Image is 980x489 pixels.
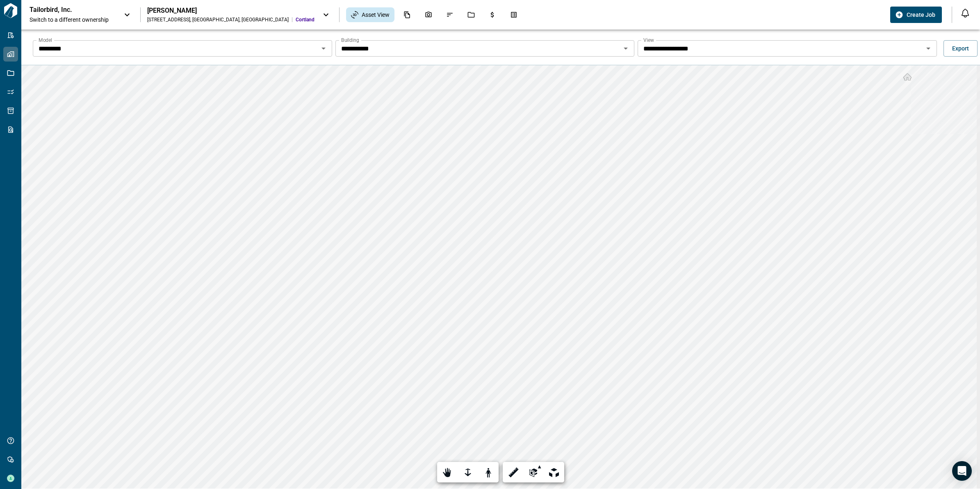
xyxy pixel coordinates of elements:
div: [STREET_ADDRESS] , [GEOGRAPHIC_DATA] , [GEOGRAPHIC_DATA] [147,16,289,23]
label: Building [341,37,359,43]
button: Create Job [890,7,942,23]
button: Open [923,43,934,54]
div: Asset View [346,7,394,22]
p: Tailorbird, Inc. [30,6,103,14]
div: Jobs [463,8,480,22]
label: View [643,37,654,43]
label: Model [39,37,52,43]
button: Open [318,43,329,54]
div: Takeoff Center [505,8,522,22]
div: Documents [399,8,416,22]
button: Export [944,40,978,57]
div: Photos [420,8,437,22]
div: Budgets [484,8,501,22]
div: [PERSON_NAME] [147,7,315,15]
span: Create Job [907,11,935,19]
div: Issues & Info [441,8,458,22]
span: Asset View [362,11,390,19]
div: Open Intercom Messenger [952,461,972,481]
span: Export [952,44,969,53]
span: Cortland [296,16,315,23]
button: Open [620,43,631,54]
span: Switch to a different ownership [30,16,116,24]
button: Open notification feed [959,7,972,20]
